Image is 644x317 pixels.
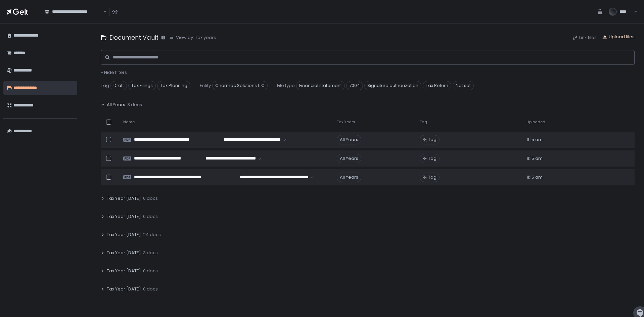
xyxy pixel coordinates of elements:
[101,70,127,76] button: - Hide filters
[107,102,125,108] span: All Years
[526,155,543,162] span: 11:15 am
[428,174,436,180] span: Tag
[143,232,161,238] span: 24 docs
[337,135,361,144] div: All Years
[143,250,158,256] span: 3 docs
[453,81,474,90] span: Not set
[143,214,158,220] span: 0 docs
[143,286,158,292] span: 0 docs
[526,137,543,143] span: 11:15 am
[123,120,135,125] span: Name
[157,81,190,90] span: Tax Planning
[102,8,102,15] input: Search for option
[107,286,141,292] span: Tax Year [DATE]
[200,83,211,89] span: Entity
[428,155,436,162] span: Tag
[526,120,545,125] span: Uploaded
[277,83,295,89] span: File type
[107,250,141,256] span: Tax Year [DATE]
[127,102,142,108] span: 3 docs
[423,81,451,90] span: Tax Return
[337,154,361,163] div: All Years
[107,214,141,220] span: Tax Year [DATE]
[364,81,421,90] span: Signature authorization
[572,35,597,41] button: Link files
[143,195,158,201] span: 0 docs
[428,137,436,143] span: Tag
[128,81,156,90] span: Tax Filings
[107,232,141,238] span: Tax Year [DATE]
[169,35,216,41] button: View by: Tax years
[107,195,141,201] span: Tax Year [DATE]
[526,174,543,180] span: 11:15 am
[143,268,158,274] span: 0 docs
[107,268,141,274] span: Tax Year [DATE]
[296,81,345,90] span: Financial statement
[420,120,427,125] span: Tag
[101,83,109,89] span: Tag
[40,5,106,19] div: Search for option
[602,34,635,40] button: Upload files
[346,81,363,90] span: 7004
[109,33,158,42] h1: Document Vault
[337,120,355,125] span: Tax Years
[212,81,268,90] span: Charmac Solutions LLC
[110,81,127,90] span: Draft
[337,173,361,182] div: All Years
